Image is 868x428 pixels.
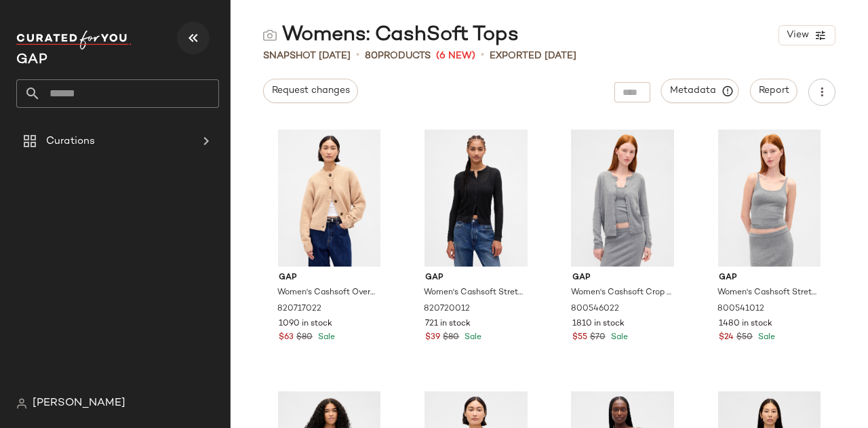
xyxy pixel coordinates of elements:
span: • [481,47,484,64]
span: 820720012 [424,303,470,315]
span: Snapshot [DATE] [263,49,351,63]
p: Exported [DATE] [490,49,576,63]
span: Sale [608,333,628,342]
img: svg%3e [16,398,27,409]
span: Women's Cashsoft Stretch Crop Tank Top by Gap [PERSON_NAME] Size S [717,287,818,299]
span: Sale [755,333,775,342]
img: cfy_white_logo.C9jOOHJF.svg [16,31,132,50]
span: $63 [279,332,294,344]
span: Gap [279,272,380,284]
div: Products [365,49,431,63]
span: 721 in stock [425,318,471,330]
button: Request changes [263,79,358,103]
span: Gap [572,272,673,284]
span: Metadata [669,85,731,97]
span: Women's Cashsoft Stretch Pointelle Cardigan by Gap Black Tall Size S [424,287,525,299]
img: svg%3e [263,28,277,42]
span: View [786,30,809,41]
span: • [356,47,359,64]
span: Current Company Name [16,53,47,67]
img: cn60659244.jpg [414,130,537,267]
img: cn60284879.jpg [708,130,831,267]
div: Womens: CashSoft Tops [263,22,519,49]
img: cn60276472.jpg [561,130,684,267]
span: $80 [296,332,313,344]
span: 800541012 [717,303,764,315]
span: 800546022 [571,303,619,315]
button: Metadata [661,79,739,103]
span: 820717022 [277,303,321,315]
span: 80 [365,51,378,61]
span: 1090 in stock [279,318,332,330]
span: Sale [315,333,335,342]
img: cn60213445.jpg [268,130,391,267]
span: Curations [46,134,95,149]
span: Women's Cashsoft Oversized Chunky Cardigan by Gap Camel [PERSON_NAME] Size M [277,287,378,299]
span: 1480 in stock [719,318,772,330]
span: $50 [736,332,753,344]
span: $39 [425,332,440,344]
span: Women's Cashsoft Crop Cardigan by Gap Light [PERSON_NAME] Size XS [571,287,672,299]
span: Gap [425,272,526,284]
button: Report [750,79,797,103]
span: Gap [719,272,820,284]
span: $24 [719,332,734,344]
span: Report [758,85,789,96]
span: [PERSON_NAME] [33,395,125,412]
span: Sale [462,333,481,342]
span: $70 [590,332,606,344]
span: (6 New) [436,49,475,63]
span: $55 [572,332,587,344]
span: Request changes [271,85,350,96]
span: $80 [443,332,459,344]
button: View [778,25,835,45]
span: 1810 in stock [572,318,625,330]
